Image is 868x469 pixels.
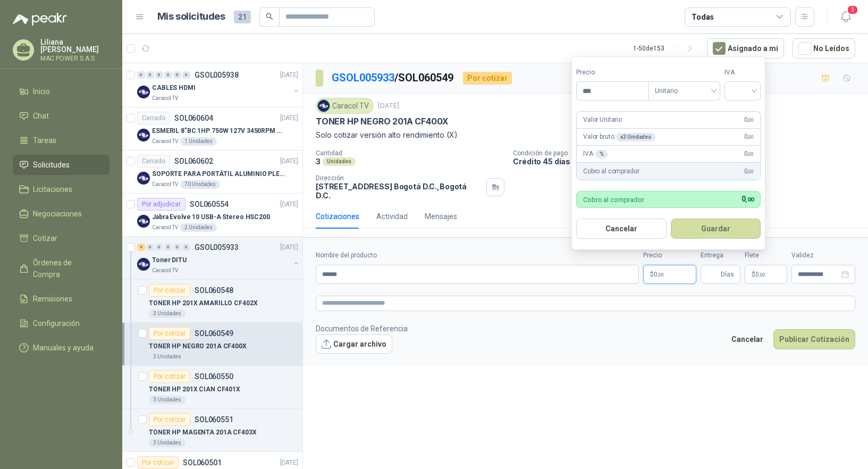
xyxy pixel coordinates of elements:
[182,71,190,79] div: 0
[137,241,300,275] a: 4 0 0 0 0 0 GSOL005933[DATE] Company LogoToner DITUCaracol TV
[155,244,163,251] div: 0
[137,69,300,103] a: 0 0 0 0 0 0 GSOL005938[DATE] Company LogoCABLES HDMICaracol TV
[280,70,298,80] p: [DATE]
[316,174,482,182] p: Dirección
[40,38,109,53] p: Liliana [PERSON_NAME]
[13,106,109,126] a: Chat
[234,11,251,23] span: 21
[755,271,765,278] span: 0
[13,81,109,102] a: Inicio
[721,265,734,283] span: Días
[576,219,667,239] button: Cancelar
[745,250,787,261] label: Flete
[149,341,247,351] p: TONER HP NEGRO 201A CF400X
[33,183,72,195] span: Licitaciones
[13,338,109,358] a: Manuales y ayuda
[195,244,239,251] p: GSOL005933
[195,416,233,423] p: SOL060551
[182,244,190,251] div: 0
[616,133,655,141] div: x 3 Unidades
[316,250,639,261] label: Nombre del producto
[323,157,356,166] div: Unidades
[633,40,698,57] div: 1 - 50 de 153
[152,223,178,232] p: Caracol TV
[280,199,298,210] p: [DATE]
[137,198,186,211] div: Por adjudicar
[33,110,49,122] span: Chat
[146,71,154,79] div: 0
[146,244,154,251] div: 0
[152,169,284,179] p: SOPORTE PARA PORTÁTIL ALUMINIO PLEGABLE VTA
[152,137,178,146] p: Caracol TV
[149,396,186,404] div: 3 Unidades
[576,68,648,78] label: Precio
[280,113,298,123] p: [DATE]
[692,11,714,23] div: Todas
[747,169,754,174] span: ,00
[747,151,754,157] span: ,00
[513,149,864,157] p: Condición de pago
[33,317,80,329] span: Configuración
[149,384,240,395] p: TONER HP 201X CIAN CF401X
[643,265,696,284] p: $0,00
[122,366,302,409] a: Por cotizarSOL060550TONER HP 201X CIAN CF401X3 Unidades
[152,94,178,103] p: Caracol TV
[149,309,186,318] div: 3 Unidades
[149,284,190,297] div: Por cotizar
[152,180,178,189] p: Caracol TV
[583,115,622,125] p: Valor Unitario
[655,83,714,99] span: Unitario
[741,195,754,203] span: 0
[152,255,187,265] p: Toner DITU
[137,456,179,469] div: Por cotizar
[745,196,754,203] span: ,00
[173,71,181,79] div: 0
[671,219,761,239] button: Guardar
[183,459,222,466] p: SOL060501
[137,86,150,98] img: Company Logo
[643,250,696,261] label: Precio
[280,242,298,253] p: [DATE]
[701,250,740,261] label: Entrega
[13,253,109,284] a: Órdenes de Compra
[13,228,109,248] a: Cotizar
[33,232,57,244] span: Cotizar
[316,211,359,222] div: Cotizaciones
[752,271,755,278] span: $
[791,250,855,261] label: Validez
[513,157,864,166] p: Crédito 45 días
[280,156,298,166] p: [DATE]
[157,9,225,24] h1: Mis solicitudes
[195,330,233,337] p: SOL060549
[583,132,655,142] p: Valor bruto
[122,409,302,452] a: Por cotizarSOL060551TONER HP MAGENTA 201A CF403X3 Unidades
[155,71,163,79] div: 0
[122,280,302,323] a: Por cotizarSOL060548TONER HP 201X AMARILLO CF402X3 Unidades
[137,71,145,79] div: 0
[316,98,374,114] div: Caracol TV
[280,458,298,468] p: [DATE]
[152,83,196,93] p: CABLES HDMI
[654,271,664,278] span: 0
[33,135,56,146] span: Tareas
[13,130,109,150] a: Tareas
[33,257,99,280] span: Órdenes de Compra
[122,194,302,237] a: Por adjudicarSOL060554[DATE] Company LogoJabra Evolve 10 USB-A Stereo HSC200Caracol TV2 Unidades
[149,327,190,340] div: Por cotizar
[137,258,150,271] img: Company Logo
[40,55,109,62] p: MAC POWER S.A.S
[149,298,258,308] p: TONER HP 201X AMARILLO CF402X
[174,157,213,165] p: SOL060602
[747,117,754,123] span: ,00
[149,428,257,438] p: TONER HP MAGENTA 201A CF403X
[180,223,217,232] div: 2 Unidades
[13,13,67,26] img: Logo peakr
[149,370,190,383] div: Por cotizar
[747,134,754,140] span: ,00
[152,212,270,222] p: Jabra Evolve 10 USB-A Stereo HSC200
[149,353,186,361] div: 3 Unidades
[33,208,82,220] span: Negociaciones
[316,129,855,141] p: Solo cotizar versión alto rendimiento (X)
[190,200,229,208] p: SOL060554
[137,172,150,185] img: Company Logo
